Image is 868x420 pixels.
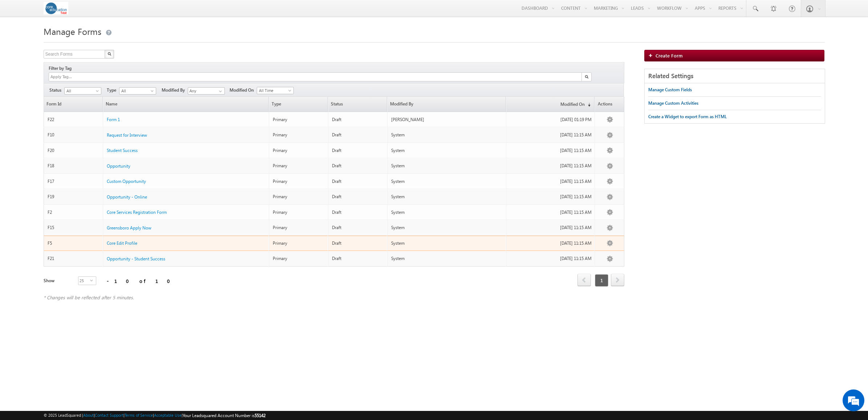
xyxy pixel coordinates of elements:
[332,163,384,169] div: Draft
[510,116,592,123] div: [DATE] 01:19 PM
[273,224,325,231] div: Primary
[107,132,147,139] a: Request for Interview
[273,240,325,247] div: Primary
[648,113,727,120] div: Create a Widget to export Form as HTML
[273,193,325,200] div: Primary
[48,163,100,169] div: F18
[391,147,503,154] div: System
[107,240,137,247] a: Core Edit Profile
[107,163,130,169] a: Opportunity
[648,110,727,123] a: Create a Widget to export Form as HTML
[78,277,90,285] span: 25
[273,116,325,123] div: Primary
[510,163,592,169] div: [DATE] 11:15 AM
[510,132,592,138] div: [DATE] 11:15 AM
[510,224,592,231] div: [DATE] 11:15 AM
[648,53,656,57] img: add_icon.png
[107,147,138,154] a: Student Success
[388,97,505,112] a: Modified By
[273,178,325,185] div: Primary
[391,224,503,231] div: System
[44,294,624,301] div: * Changes will be reflected after 5 minutes.
[648,83,692,96] a: Manage Custom Fields
[577,274,591,286] span: prev
[328,97,387,112] span: Status
[107,194,147,200] span: Opportunity - Online
[107,256,165,261] span: Opportunity - Student Success
[125,413,153,417] a: Terms of Service
[48,224,100,231] div: F15
[107,178,146,185] a: Custom Opportunity
[585,102,591,108] span: (sorted descending)
[107,225,151,231] a: Greensboro Apply Now
[273,132,325,138] div: Primary
[188,87,225,95] input: Type to Search
[107,240,137,246] span: Core Edit Profile
[44,412,265,419] span: © 2025 LeadSquared | | | | |
[48,209,100,216] div: F2
[48,116,100,123] div: F22
[273,147,325,154] div: Primary
[48,132,100,138] div: F10
[90,279,96,282] span: select
[103,97,268,112] a: Name
[107,87,119,93] span: Type
[107,209,167,216] a: Core Services Registration Form
[48,193,100,200] div: F19
[273,209,325,216] div: Primary
[119,4,137,21] div: Minimize live chat window
[119,88,154,94] span: All
[49,87,64,93] span: Status
[269,97,328,112] span: Type
[107,225,151,231] span: Greensboro Apply Now
[391,240,503,247] div: System
[12,38,31,48] img: d_60004797649_company_0_60004797649
[108,52,111,56] img: Search
[332,193,384,200] div: Draft
[107,132,147,138] span: Request for Interview
[48,255,100,262] div: F21
[595,274,608,287] span: 1
[44,2,69,15] img: Custom Logo
[64,87,101,95] a: All
[332,240,384,247] div: Draft
[645,69,825,83] div: Related Settings
[648,97,698,110] a: Manage Custom Activities
[577,275,591,286] a: prev
[183,413,265,418] span: Your Leadsquared Account Number is
[391,163,503,169] div: System
[510,178,592,185] div: [DATE] 11:15 AM
[332,147,384,154] div: Draft
[83,413,94,417] a: About
[215,88,224,95] a: Show All Items
[585,75,588,79] img: Search
[332,255,384,262] div: Draft
[510,147,592,154] div: [DATE] 11:15 AM
[44,277,73,284] div: Show
[255,413,265,418] span: 55142
[48,147,100,154] div: F20
[648,100,698,107] div: Manage Custom Activities
[44,97,102,112] a: Form Id
[332,178,384,185] div: Draft
[107,179,146,184] span: Custom Opportunity
[49,64,74,72] div: Filter by Tag
[391,209,503,216] div: System
[656,52,683,59] span: Create Form
[50,74,93,80] input: Apply Tag...
[9,67,133,218] textarea: Type your message and hit 'Enter'
[391,178,503,185] div: System
[107,194,147,200] a: Opportunity - Online
[107,148,138,153] span: Student Success
[510,209,592,216] div: [DATE] 11:15 AM
[89,277,175,285] div: 1 - 10 of 10
[107,116,120,123] a: Form 1
[611,274,624,286] span: next
[107,117,120,122] span: Form 1
[119,87,156,95] a: All
[510,193,592,200] div: [DATE] 11:15 AM
[332,116,384,123] div: Draft
[48,240,100,247] div: F5
[230,87,257,93] span: Modified On
[154,413,182,417] a: Acceptable Use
